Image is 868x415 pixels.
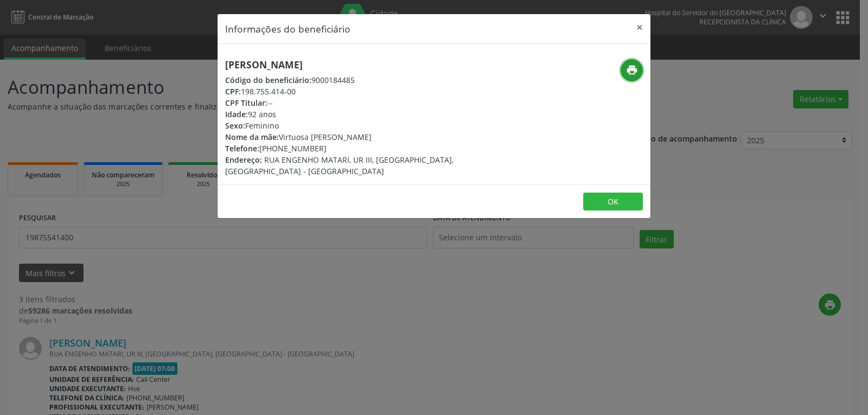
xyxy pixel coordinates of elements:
div: 9000184485 [225,74,499,86]
button: Close [629,14,650,41]
div: Virtuosa [PERSON_NAME] [225,131,499,143]
span: CPF Titular: [225,98,267,108]
span: Endereço: [225,155,262,165]
span: Código do beneficiário: [225,75,311,85]
span: Nome da mãe: [225,132,279,142]
button: print [621,59,643,81]
div: 92 anos [225,108,499,120]
i: print [626,64,638,76]
span: RUA ENGENHO MATARI, UR III, [GEOGRAPHIC_DATA], [GEOGRAPHIC_DATA] - [GEOGRAPHIC_DATA] [225,155,454,176]
button: OK [583,193,643,211]
div: -- [225,97,499,108]
div: Feminino [225,120,499,131]
div: [PHONE_NUMBER] [225,143,499,154]
h5: Informações do beneficiário [225,22,350,36]
span: CPF: [225,86,241,97]
span: Idade: [225,109,248,119]
span: Sexo: [225,120,245,131]
span: Telefone: [225,143,259,154]
div: 198.755.414-00 [225,86,499,97]
h5: [PERSON_NAME] [225,59,499,71]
